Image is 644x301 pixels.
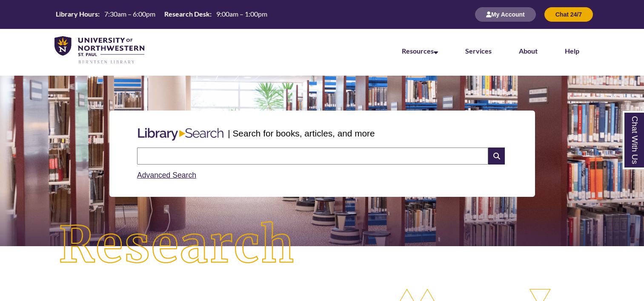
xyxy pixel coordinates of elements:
[216,10,267,18] span: 9:00am – 1:00pm
[402,47,438,55] a: Resources
[565,47,579,55] a: Help
[161,9,213,19] th: Research Desk:
[228,127,375,140] p: | Search for books, articles, and more
[52,9,271,20] a: Hours Today
[52,9,101,19] th: Library Hours:
[54,36,144,65] img: UNWSP Library Logo
[544,11,593,18] a: Chat 24/7
[134,125,228,144] img: Libary Search
[475,7,536,22] button: My Account
[465,47,492,55] a: Services
[544,7,593,22] button: Chat 24/7
[475,11,536,18] a: My Account
[52,9,271,19] table: Hours Today
[137,171,196,179] a: Advanced Search
[32,195,322,296] img: Research
[104,10,155,18] span: 7:30am – 6:00pm
[519,47,538,55] a: About
[488,148,504,165] i: Search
